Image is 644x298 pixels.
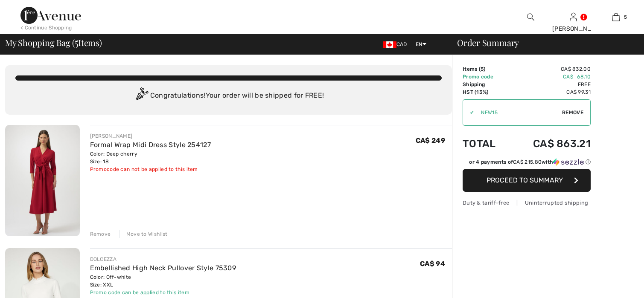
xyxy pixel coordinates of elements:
[624,13,627,21] span: 5
[90,273,236,289] div: Color: Off-white Size: XXL
[463,65,509,73] td: Items ( )
[463,129,509,158] td: Total
[562,109,583,116] span: Remove
[509,65,591,73] td: CA$ 832.00
[552,24,594,33] div: [PERSON_NAME]
[487,176,563,184] span: Proceed to Summary
[570,13,577,21] a: Sign In
[90,150,211,165] div: Color: Deep cherry Size: 18
[383,41,396,48] img: Canadian Dollar
[119,230,168,238] div: Move to Wishlist
[20,24,72,32] div: < Continue Shopping
[90,230,111,238] div: Remove
[469,158,591,166] div: or 4 payments of with
[90,132,211,140] div: [PERSON_NAME]
[463,169,591,192] button: Proceed to Summary
[463,158,591,169] div: or 4 payments ofCA$ 215.80withSezzle Click to learn more about Sezzle
[90,264,236,272] a: Embellished High Neck Pullover Style 75309
[463,88,509,96] td: HST (13%)
[463,81,509,88] td: Shipping
[509,73,591,81] td: CA$ -68.10
[513,159,542,165] span: CA$ 215.80
[612,12,620,22] img: My Bag
[75,36,78,47] span: 5
[15,87,442,104] div: Congratulations! Your order will be shipped for FREE!
[5,125,80,236] img: Formal Wrap Midi Dress Style 254127
[481,66,484,72] span: 5
[509,129,591,158] td: CA$ 863.21
[90,165,211,173] div: Promocode can not be applied to this item
[90,141,211,149] a: Formal Wrap Midi Dress Style 254127
[20,7,81,24] img: 1ère Avenue
[416,136,445,145] span: CA$ 249
[527,12,534,22] img: search the website
[595,12,637,22] a: 5
[463,199,591,207] div: Duty & tariff-free | Uninterrupted shipping
[383,41,411,47] span: CAD
[90,255,236,263] div: DOLCEZZA
[420,260,445,268] span: CA$ 94
[570,12,577,22] img: My Info
[416,41,426,47] span: EN
[90,289,236,296] div: Promo code can be applied to this item
[133,87,150,104] img: Congratulation2.svg
[5,38,102,47] span: My Shopping Bag ( Items)
[463,73,509,81] td: Promo code
[447,38,639,47] div: Order Summary
[474,100,562,125] input: Promo code
[553,158,584,166] img: Sezzle
[509,88,591,96] td: CA$ 99.31
[463,109,474,116] div: ✔
[509,81,591,88] td: Free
